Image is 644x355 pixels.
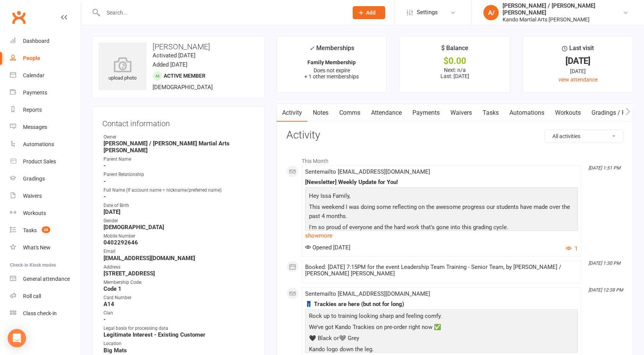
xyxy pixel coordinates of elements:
p: Hey Issa Family, [307,191,576,202]
div: Legal basis for processing data [103,325,255,332]
span: Add [366,10,376,16]
div: Booked: [DATE] 7:15PM for the event Leadership Team Training - Senior Team, by [PERSON_NAME] / [P... [305,264,578,277]
strong: Family Membership [307,59,356,65]
div: Workouts [23,210,46,216]
div: Membership Code: [103,279,255,286]
div: Gender [103,217,255,225]
button: 1 [566,244,578,253]
div: Waivers [23,193,42,199]
span: 🩶 Grey [339,335,359,342]
a: Waivers [445,104,477,122]
i: [DATE] 1:30 PM [588,261,620,266]
a: General attendance kiosk mode [10,270,81,288]
div: upload photo [99,57,146,82]
div: Last visit [562,43,594,57]
p: Rock up to training looking sharp and feeling comfy. [307,311,576,322]
span: Does not expire [314,67,350,73]
div: Tasks [23,227,37,233]
a: Waivers [10,187,81,205]
a: Attendance [366,104,407,122]
a: Tasks 38 [10,222,81,239]
strong: Big Mats [103,347,255,354]
span: [DEMOGRAPHIC_DATA] [153,84,213,91]
div: Address [103,264,255,271]
div: [Newsletter] Weekly Update for You! [305,179,578,186]
div: [DATE] [530,67,626,75]
button: Add [353,6,385,19]
a: Reports [10,101,81,119]
div: General attendance [23,276,70,282]
strong: 0402292646 [103,239,255,246]
div: Parent Name [103,156,255,163]
i: ✓ [309,45,314,52]
div: 👖 Trackies are here (but not for long) [305,301,578,308]
h3: Activity [286,129,623,141]
p: Next: n/a Last: [DATE] [407,67,503,79]
a: Payments [407,104,445,122]
strong: - [103,162,255,169]
input: Search... [101,7,343,18]
div: Memberships [309,43,354,57]
strong: Code 1 [103,285,255,292]
a: Roll call [10,288,81,305]
div: Messages [23,124,47,130]
div: Kando Martial Arts [PERSON_NAME] [503,16,623,23]
span: + 1 other memberships [304,73,359,80]
span: Sent email to [EMAIL_ADDRESS][DOMAIN_NAME] [305,168,430,175]
div: Date of Birth [103,202,255,209]
a: Automations [10,136,81,153]
h3: Contact information [102,116,255,128]
a: Gradings [10,170,81,187]
i: [DATE] 1:51 PM [588,165,620,171]
div: [DATE] [530,57,626,65]
div: Gradings [23,176,45,182]
a: Clubworx [9,8,28,27]
strong: Legitimate Interest - Existing Customer [103,331,255,338]
i: [DATE] 12:38 PM [588,287,623,293]
strong: - [103,316,255,323]
div: Dashboard [23,38,49,44]
a: Messages [10,119,81,136]
a: People [10,50,81,67]
div: Calendar [23,72,44,78]
div: Product Sales [23,158,56,164]
strong: [STREET_ADDRESS] [103,270,255,277]
a: Payments [10,84,81,101]
div: Parent Relationship [103,171,255,178]
h3: [PERSON_NAME] [99,42,258,51]
strong: [DATE] [103,208,255,215]
div: Owner [103,134,255,141]
strong: [PERSON_NAME] / [PERSON_NAME] Martial Arts [PERSON_NAME] [103,140,255,154]
time: Added [DATE] [153,61,187,68]
div: A/ [483,5,499,20]
p: I'm so proud of everyone and the hard work that's gone into this grading cycle. [307,223,576,234]
div: $ Balance [441,43,468,57]
span: Opened [DATE] [305,244,350,251]
a: Calendar [10,67,81,84]
div: [PERSON_NAME] / [PERSON_NAME] [PERSON_NAME] [503,2,623,16]
li: This Month [286,153,623,165]
div: Mobile Number [103,233,255,240]
a: Automations [504,104,550,122]
a: Notes [307,104,334,122]
div: Class check-in [23,310,57,316]
a: show more [305,230,578,241]
div: Payments [23,90,47,96]
span: Settings [417,4,438,21]
span: 38 [42,226,50,233]
a: Activity [277,104,307,122]
strong: [DEMOGRAPHIC_DATA] [103,224,255,231]
a: What's New [10,239,81,256]
div: People [23,55,40,61]
strong: - [103,178,255,185]
a: Dashboard [10,33,81,50]
span: Active member [164,73,205,79]
div: Clan [103,309,255,317]
time: Activated [DATE] [153,52,195,59]
div: Email [103,248,255,255]
div: Full Name (If account name = nickname/preferred name) [103,187,255,194]
strong: A14 [103,301,255,308]
a: Comms [334,104,366,122]
div: Card Number [103,294,255,301]
a: Tasks [477,104,504,122]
